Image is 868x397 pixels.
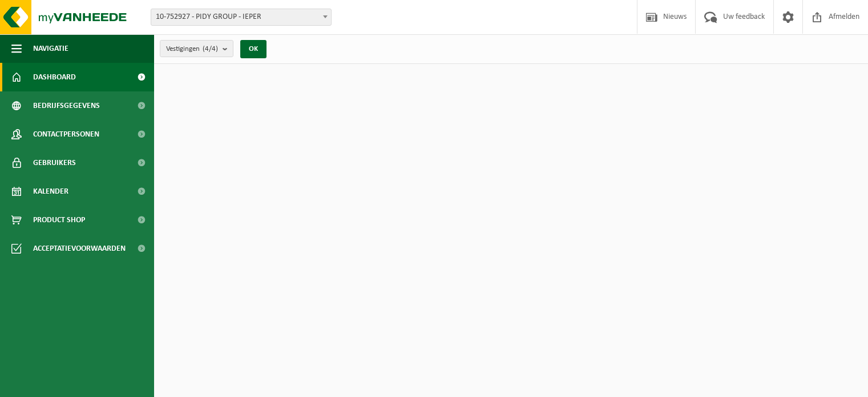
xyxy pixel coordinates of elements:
span: Kalender [33,177,68,206]
span: Bedrijfsgegevens [33,91,100,120]
button: OK [240,40,267,58]
span: Product Shop [33,206,85,234]
span: Gebruikers [33,149,76,177]
span: 10-752927 - PIDY GROUP - IEPER [151,9,331,25]
span: Contactpersonen [33,120,99,149]
button: Vestigingen(4/4) [160,40,233,57]
span: Acceptatievoorwaarden [33,234,126,263]
count: (4/4) [203,45,218,53]
span: Dashboard [33,63,76,91]
span: Navigatie [33,34,68,63]
span: 10-752927 - PIDY GROUP - IEPER [151,9,332,26]
span: Vestigingen [166,41,218,58]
